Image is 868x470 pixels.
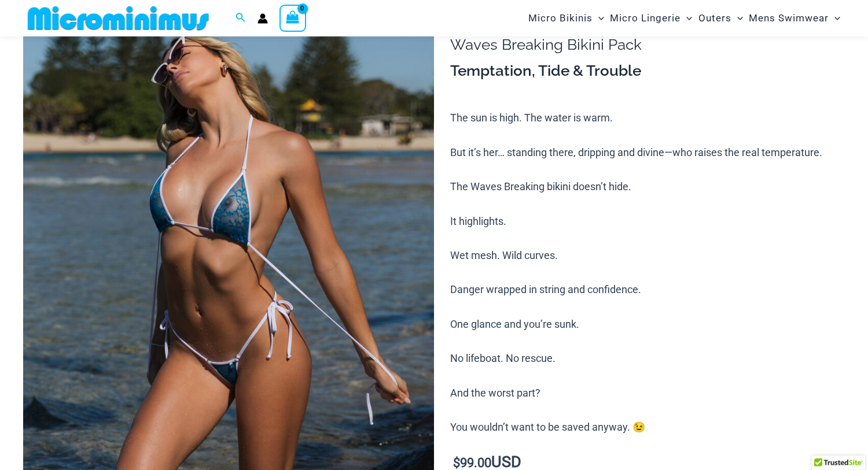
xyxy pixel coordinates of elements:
a: Micro LingerieMenu ToggleMenu Toggle [607,3,695,33]
span: Mens Swimwear [749,3,829,33]
span: Menu Toggle [593,3,604,33]
a: View Shopping Cart, empty [279,5,306,31]
nav: Site Navigation [524,2,845,35]
span: Micro Bikinis [528,3,593,33]
img: MM SHOP LOGO FLAT [23,5,214,31]
a: Mens SwimwearMenu ToggleMenu Toggle [746,3,843,33]
span: Outers [698,3,731,33]
bdi: 99.00 [453,456,491,470]
span: Menu Toggle [731,3,743,33]
a: Account icon link [258,13,268,24]
span: Menu Toggle [681,3,692,33]
a: OutersMenu ToggleMenu Toggle [696,3,746,33]
h3: Temptation, Tide & Trouble [450,61,845,81]
a: Search icon link [236,11,246,25]
p: The sun is high. The water is warm. But it’s her… standing there, dripping and divine—who raises ... [450,109,845,435]
span: $ [453,456,460,470]
span: Micro Lingerie [610,3,681,33]
span: Menu Toggle [829,3,840,33]
a: Micro BikinisMenu ToggleMenu Toggle [525,3,607,33]
h1: Waves Breaking Bikini Pack [450,36,845,54]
